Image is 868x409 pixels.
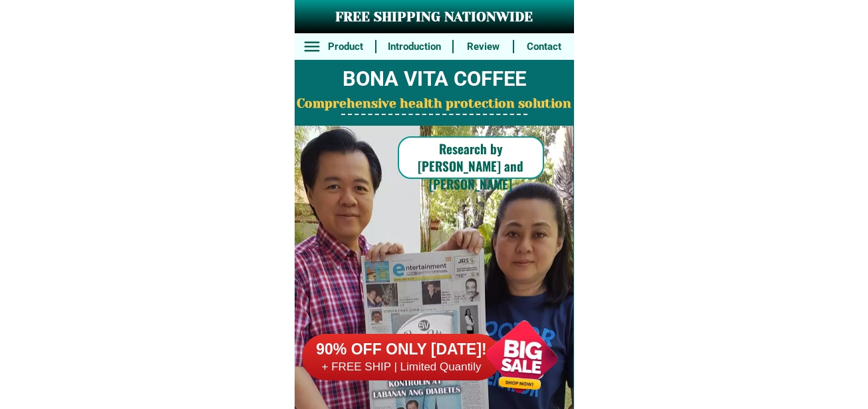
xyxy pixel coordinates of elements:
[398,140,544,193] h6: Research by [PERSON_NAME] and [PERSON_NAME]
[302,360,502,374] h6: + FREE SHIP | Limited Quantily
[383,39,445,55] h6: Introduction
[302,340,502,360] h6: 90% OFF ONLY [DATE]!
[295,64,574,95] h2: BONA VITA COFFEE
[295,7,574,27] h3: FREE SHIPPING NATIONWIDE
[461,39,506,55] h6: Review
[521,39,567,55] h6: Contact
[323,39,368,55] h6: Product
[295,94,574,114] h2: Comprehensive health protection solution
